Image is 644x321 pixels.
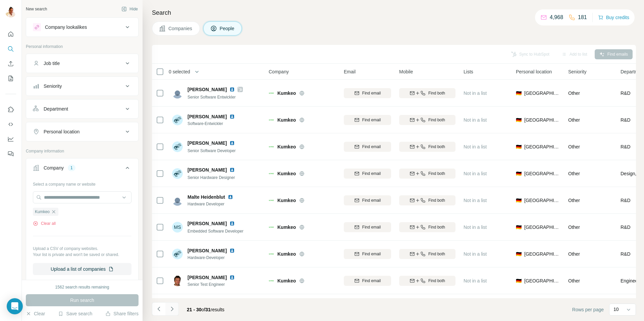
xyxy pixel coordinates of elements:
span: [GEOGRAPHIC_DATA] [524,224,560,231]
button: Hide [117,4,143,14]
span: of [202,307,206,312]
span: Other [568,144,580,149]
img: Avatar [172,249,183,259]
span: Rows per page [572,306,604,313]
span: Other [568,198,580,203]
img: Avatar [172,115,183,125]
span: Find email [362,144,381,150]
span: 🇩🇪 [516,277,522,284]
button: Feedback [5,148,16,160]
span: [PERSON_NAME] [187,86,227,93]
div: Open Intercom Messenger [7,298,23,314]
span: 21 - 30 [187,307,202,312]
button: Navigate to previous page [152,302,165,316]
div: New search [26,6,47,12]
img: Logo of Kumkeo [269,198,274,203]
button: Clear all [33,220,56,227]
span: Find email [362,251,381,257]
span: 🇩🇪 [516,170,522,177]
img: Avatar [172,141,183,152]
span: Kumkeo [277,90,296,97]
button: Company lookalikes [26,19,138,35]
img: Logo of Kumkeo [269,117,274,123]
img: LinkedIn logo [229,114,235,119]
span: Find email [362,171,381,177]
span: [GEOGRAPHIC_DATA] [524,251,560,257]
span: Other [568,251,580,257]
span: [GEOGRAPHIC_DATA] [524,277,560,284]
span: 🇩🇪 [516,251,522,257]
span: Find both [428,171,445,177]
span: Find both [428,90,445,96]
button: Find email [344,222,391,232]
button: Quick start [5,28,16,40]
span: [GEOGRAPHIC_DATA] [524,90,560,97]
span: [GEOGRAPHIC_DATA] [524,170,560,177]
span: Not in a list [464,90,487,96]
button: Use Surfe API [5,118,16,130]
span: Kumkeo [277,170,296,177]
img: LinkedIn logo [228,194,233,200]
button: Find both [399,142,455,152]
p: Your list is private and won't be saved or shared. [33,252,131,258]
button: Upload a list of companies [33,263,131,275]
span: Kumkeo [277,224,296,231]
img: Avatar [172,195,183,206]
span: Not in a list [464,251,487,257]
button: Clear [26,310,45,317]
p: Upload a CSV of company websites. [33,246,131,252]
button: Find email [344,169,391,179]
p: 4,968 [550,13,563,21]
button: Company1 [26,160,138,179]
button: My lists [5,72,16,84]
span: results [187,307,224,312]
span: Not in a list [464,278,487,283]
img: LinkedIn logo [229,248,235,253]
button: Job title [26,55,138,71]
span: Not in a list [464,144,487,149]
button: Find email [344,88,391,98]
span: Senior Software Developer [187,148,235,153]
span: R&D [621,143,631,150]
span: 🇩🇪 [516,197,522,204]
div: MS [172,222,183,233]
button: Find email [344,195,391,205]
span: Other [568,278,580,283]
span: Kumkeo [35,209,50,215]
span: R&D [621,197,631,204]
span: Other [568,224,580,230]
img: Logo of Kumkeo [269,171,274,176]
span: R&D [621,251,631,257]
span: Companies [168,25,193,32]
span: [PERSON_NAME] [187,220,227,227]
span: Personal location [516,68,552,75]
span: R&D [621,117,631,123]
img: Logo of Kumkeo [269,278,274,283]
img: LinkedIn logo [229,221,235,226]
span: 🇩🇪 [516,90,522,97]
span: [PERSON_NAME] [187,247,227,254]
button: Find email [344,249,391,259]
img: Avatar [172,88,183,99]
div: Company lookalikes [45,24,87,30]
span: Find email [362,117,381,123]
button: Find email [344,115,391,125]
span: Kumkeo [277,277,296,284]
span: Senior Software Entwickler [187,95,235,100]
span: [PERSON_NAME] [187,140,227,146]
div: Seniority [44,83,62,89]
button: Navigate to next page [165,302,179,316]
p: Company information [26,148,139,154]
p: 181 [578,13,587,21]
span: Hardware Developer [187,201,241,207]
div: 1562 search results remaining [55,284,109,290]
button: Enrich CSV [5,58,16,70]
h4: Search [152,8,636,17]
span: Find both [428,224,445,230]
span: Find both [428,197,445,203]
span: Senior Hardware Designer [187,175,235,180]
img: LinkedIn logo [229,275,235,280]
button: Seniority [26,78,138,94]
button: Search [5,43,16,55]
span: 0 selected [169,68,190,75]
